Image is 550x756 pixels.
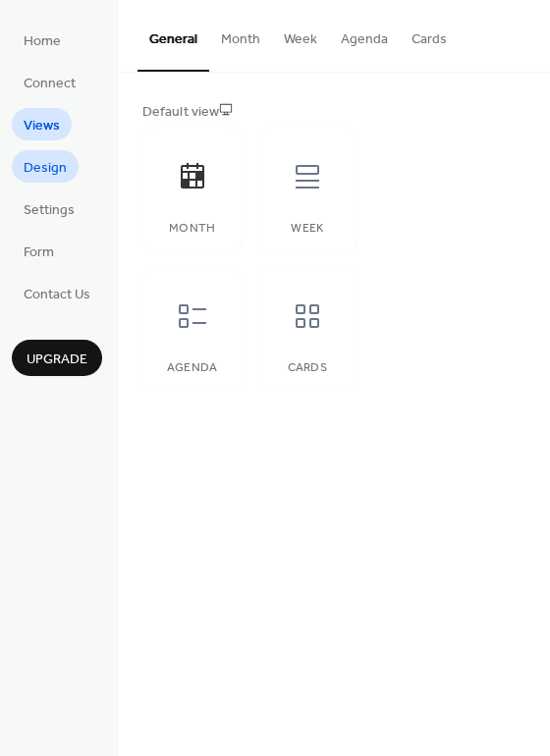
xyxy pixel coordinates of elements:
button: Upgrade [12,340,102,376]
a: Home [12,24,73,56]
span: Connect [24,74,76,94]
span: Settings [24,200,75,221]
a: Connect [12,66,87,98]
a: Views [12,108,72,140]
span: Home [24,31,61,52]
div: Default view [142,102,522,123]
div: Week [277,222,337,236]
a: Settings [12,192,86,225]
span: Upgrade [27,350,87,370]
span: Design [24,158,67,179]
a: Form [12,235,66,267]
a: Design [12,150,79,183]
div: Month [162,222,222,236]
span: Views [24,116,60,136]
span: Form [24,243,54,263]
span: Contact Us [24,285,90,305]
div: Agenda [162,361,222,375]
a: Contact Us [12,277,102,309]
div: Cards [277,361,337,375]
